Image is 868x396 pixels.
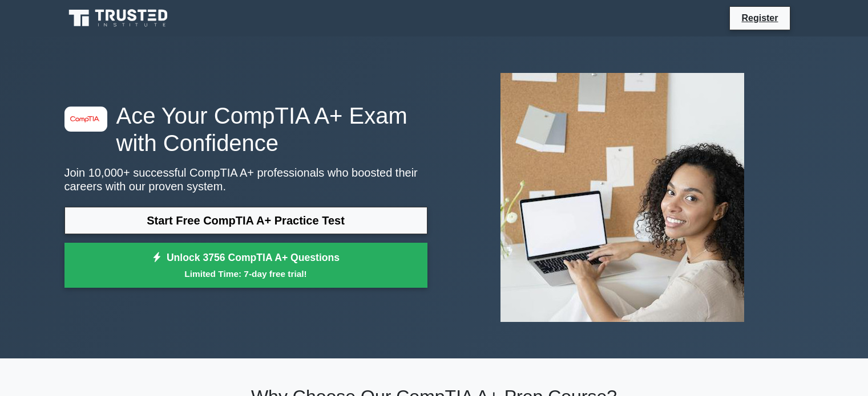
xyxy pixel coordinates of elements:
[64,207,427,234] a: Start Free CompTIA A+ Practice Test
[64,166,427,193] p: Join 10,000+ successful CompTIA A+ professionals who boosted their careers with our proven system.
[64,243,427,288] a: Unlock 3756 CompTIA A+ QuestionsLimited Time: 7-day free trial!
[64,102,427,157] h1: Ace Your CompTIA A+ Exam with Confidence
[79,267,413,280] small: Limited Time: 7-day free trial!
[734,11,785,25] a: Register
